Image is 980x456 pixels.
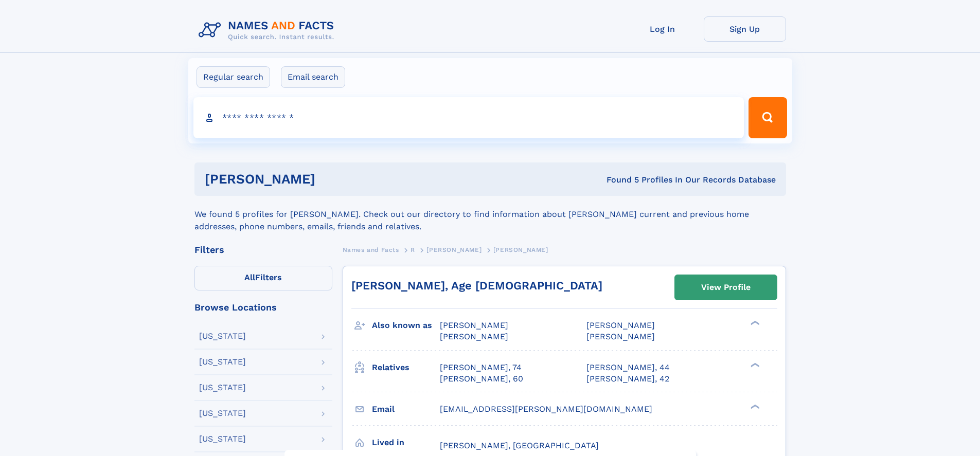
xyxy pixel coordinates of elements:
[701,276,751,299] div: View Profile
[426,243,482,256] a: [PERSON_NAME]
[461,174,776,186] div: Found 5 Profiles In Our Records Database
[440,373,523,385] a: [PERSON_NAME], 60
[704,16,786,42] a: Sign Up
[675,275,777,300] a: View Profile
[372,400,440,418] h3: Email
[586,362,670,373] a: [PERSON_NAME], 44
[586,320,655,330] span: [PERSON_NAME]
[440,320,508,330] span: [PERSON_NAME]
[621,16,704,42] a: Log In
[199,435,246,443] div: [US_STATE]
[199,409,246,417] div: [US_STATE]
[440,441,599,450] span: [PERSON_NAME], [GEOGRAPHIC_DATA]
[749,97,787,138] button: Search Button
[440,362,522,373] a: [PERSON_NAME], 74
[440,332,508,341] span: [PERSON_NAME]
[343,243,399,256] a: Names and Facts
[194,303,332,312] div: Browse Locations
[281,66,345,88] label: Email search
[194,196,786,233] div: We found 5 profiles for [PERSON_NAME]. Check out our directory to find information about [PERSON_...
[586,332,655,341] span: [PERSON_NAME]
[748,361,760,368] div: ❯
[493,246,548,253] span: [PERSON_NAME]
[440,404,652,414] span: [EMAIL_ADDRESS][PERSON_NAME][DOMAIN_NAME]
[205,173,461,186] h1: [PERSON_NAME]
[748,403,760,410] div: ❯
[194,16,343,44] img: Logo Names and Facts
[199,384,246,392] div: [US_STATE]
[194,245,332,254] div: Filters
[199,332,246,340] div: [US_STATE]
[411,246,415,253] span: R
[244,272,255,282] span: All
[199,358,246,366] div: [US_STATE]
[197,66,270,88] label: Regular search
[194,266,332,290] label: Filters
[586,373,669,385] a: [PERSON_NAME], 42
[372,359,440,376] h3: Relatives
[372,434,440,451] h3: Lived in
[193,97,744,138] input: search input
[411,243,415,256] a: R
[426,246,482,253] span: [PERSON_NAME]
[372,317,440,334] h3: Also known as
[351,279,602,292] a: [PERSON_NAME], Age [DEMOGRAPHIC_DATA]
[748,320,760,326] div: ❯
